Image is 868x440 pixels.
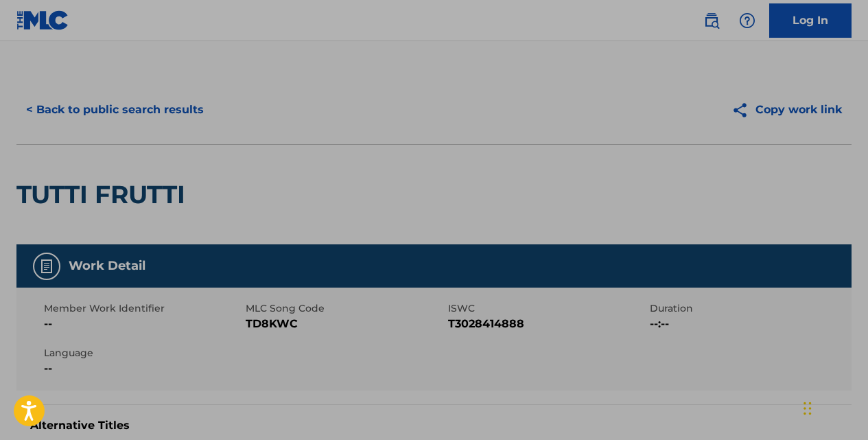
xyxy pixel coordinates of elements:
[44,301,242,316] span: Member Work Identifier
[804,388,812,429] div: Drag
[44,346,242,360] span: Language
[799,374,868,440] iframe: Chat Widget
[731,102,755,119] img: Copy work link
[698,7,725,34] a: Public Search
[16,93,213,127] button: < Back to public search results
[44,360,242,377] span: --
[246,316,444,332] span: TD8KWC
[16,10,69,30] img: MLC Logo
[448,316,646,332] span: T3028414888
[246,301,444,316] span: MLC Song Code
[722,93,852,127] button: Copy work link
[69,258,145,274] h5: Work Detail
[30,419,838,432] h5: Alternative Titles
[44,316,242,332] span: --
[734,7,761,34] div: Help
[650,301,848,316] span: Duration
[448,301,646,316] span: ISWC
[16,179,192,210] h2: TUTTI FRUTTI
[769,3,852,38] a: Log In
[703,12,720,29] img: search
[38,258,55,275] img: Work Detail
[650,316,848,332] span: --:--
[739,12,755,29] img: help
